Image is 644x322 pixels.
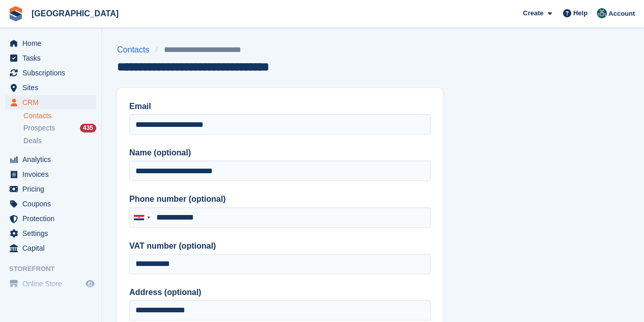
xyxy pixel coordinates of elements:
span: Protection [22,211,83,226]
a: menu [5,152,96,167]
a: menu [5,182,96,196]
span: Online Store [22,277,83,291]
a: Deals [23,136,96,146]
span: Invoices [22,167,83,181]
a: menu [5,277,96,291]
span: Storefront [9,264,101,274]
img: Željko Gobac [597,8,607,18]
nav: breadcrumbs [117,44,269,56]
span: Account [608,9,635,19]
div: 435 [80,124,96,132]
a: menu [5,197,96,211]
a: menu [5,36,96,50]
span: Tasks [22,51,83,65]
span: Subscriptions [22,66,83,80]
label: Name (optional) [129,147,431,159]
img: stora-icon-8386f47178a22dfd0bd8f6a31ec36ba5ce8667c1dd55bd0f319d3a0aa187defe.svg [8,6,23,21]
span: Coupons [22,197,83,211]
span: Sites [22,81,83,95]
label: VAT number (optional) [129,240,431,252]
a: Contacts [23,111,96,121]
a: Prospects 435 [23,123,96,133]
a: menu [5,51,96,65]
span: Capital [22,241,83,255]
a: menu [5,211,96,226]
span: Settings [22,226,83,240]
a: Preview store [84,278,96,290]
a: menu [5,226,96,240]
label: Email [129,100,431,113]
span: CRM [22,95,83,110]
span: Create [523,8,543,18]
label: Address (optional) [129,286,431,299]
a: menu [5,167,96,181]
div: Croatia (Hrvatska): +385 [130,208,153,227]
span: Deals [23,136,42,146]
span: Prospects [23,123,55,133]
span: Help [573,8,587,18]
a: menu [5,95,96,110]
span: Home [22,36,83,50]
span: Pricing [22,182,83,196]
a: menu [5,66,96,80]
a: menu [5,81,96,95]
a: Contacts [117,44,155,56]
label: Phone number (optional) [129,193,431,205]
span: Analytics [22,152,83,167]
a: menu [5,241,96,255]
a: [GEOGRAPHIC_DATA] [27,5,123,22]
